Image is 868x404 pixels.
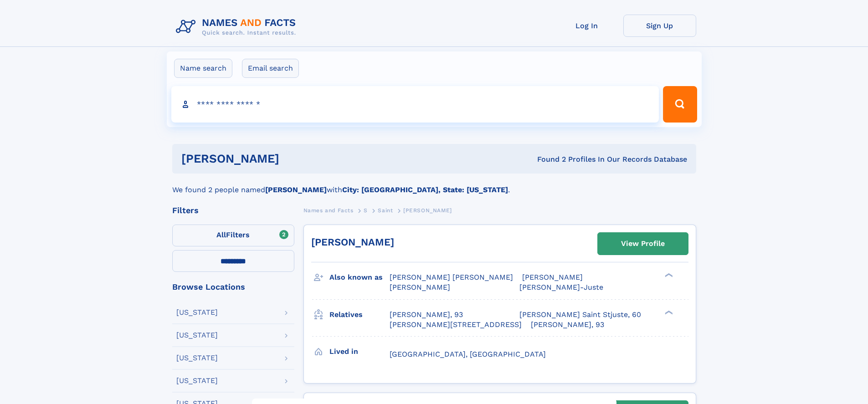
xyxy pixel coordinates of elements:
a: View Profile [598,233,688,255]
a: Saint [378,205,393,216]
a: [PERSON_NAME], 93 [390,310,463,320]
a: [PERSON_NAME] [311,236,394,248]
span: All [216,230,226,239]
img: Logo Names and Facts [172,15,303,39]
span: S [364,207,368,214]
div: ❯ [663,309,673,315]
div: Found 2 Profiles In Our Records Database [408,154,687,164]
a: [PERSON_NAME] Saint Stjuste, 60 [519,310,641,320]
h3: Relatives [329,307,390,322]
span: [PERSON_NAME] [522,273,583,281]
a: S [364,205,368,216]
span: [GEOGRAPHIC_DATA], [GEOGRAPHIC_DATA] [390,350,546,358]
a: Sign Up [623,15,696,37]
a: Log In [550,15,623,37]
a: [PERSON_NAME][STREET_ADDRESS] [390,320,522,330]
span: [PERSON_NAME]-Juste [519,283,603,291]
div: Filters [172,206,294,215]
label: Email search [242,59,299,78]
div: [US_STATE] [176,354,218,362]
div: [US_STATE] [176,377,218,384]
button: Search Button [663,86,697,123]
span: [PERSON_NAME] [PERSON_NAME] [390,273,513,281]
label: Filters [172,225,294,246]
label: Name search [174,59,232,78]
input: search input [171,86,659,123]
span: Saint [378,207,393,214]
a: [PERSON_NAME], 93 [531,320,604,330]
div: [US_STATE] [176,332,218,339]
h3: Lived in [329,344,390,359]
div: Browse Locations [172,283,294,291]
span: [PERSON_NAME] [390,283,450,291]
div: ❯ [663,272,673,278]
div: We found 2 people named with . [172,174,696,195]
a: Names and Facts [303,205,354,216]
div: [US_STATE] [176,309,218,316]
b: [PERSON_NAME] [265,185,327,194]
b: City: [GEOGRAPHIC_DATA], State: [US_STATE] [342,185,508,194]
div: View Profile [621,233,665,254]
h1: [PERSON_NAME] [181,153,408,164]
h3: Also known as [329,270,390,285]
span: [PERSON_NAME] [403,207,452,214]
